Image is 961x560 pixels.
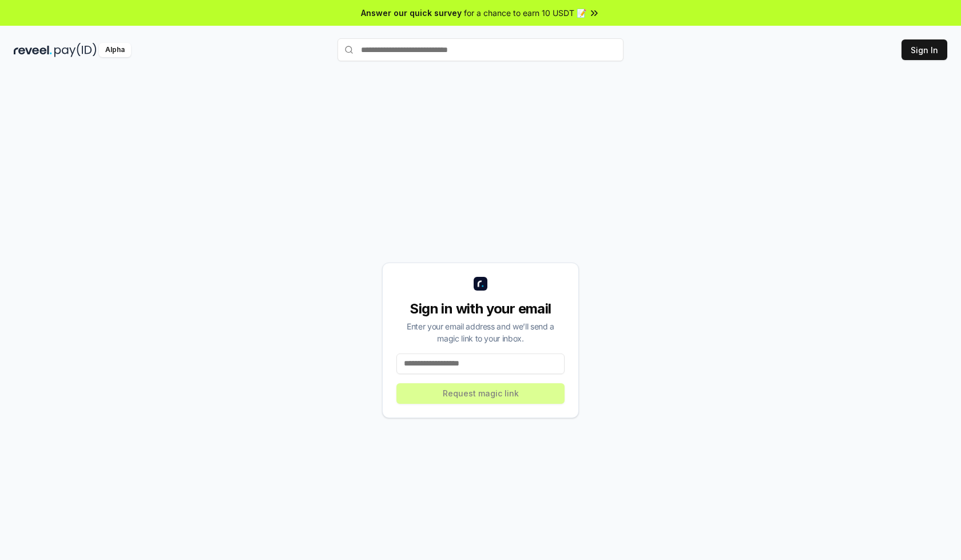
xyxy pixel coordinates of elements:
[396,320,565,344] div: Enter your email address and we’ll send a magic link to your inbox.
[361,7,462,19] span: Answer our quick survey
[99,43,131,57] div: Alpha
[902,39,947,60] button: Sign In
[54,43,97,57] img: pay_id
[14,43,52,57] img: reveel_dark
[396,300,565,318] div: Sign in with your email
[474,277,487,291] img: logo_small
[464,7,586,19] span: for a chance to earn 10 USDT 📝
